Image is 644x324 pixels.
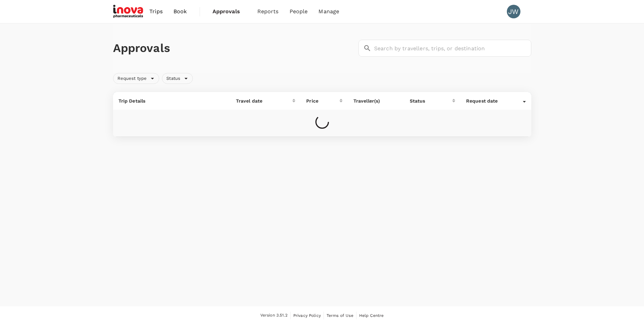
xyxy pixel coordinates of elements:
[306,97,339,104] div: Price
[290,7,308,16] span: People
[507,5,520,18] div: JW
[213,7,246,16] span: Approvals
[113,4,144,19] img: iNova Pharmaceuticals
[353,97,399,104] p: Traveller(s)
[260,312,288,319] span: Version 3.51.2
[118,97,225,104] p: Trip Details
[327,312,353,319] a: Terms of Use
[293,312,321,319] a: Privacy Policy
[113,75,151,82] span: Request type
[113,73,160,84] div: Request type
[173,7,187,16] span: Book
[162,73,193,84] div: Status
[466,97,523,104] div: Request date
[149,7,163,16] span: Trips
[359,313,384,318] span: Help Centre
[318,7,339,16] span: Manage
[359,312,384,319] a: Help Centre
[162,75,184,82] span: Status
[293,313,321,318] span: Privacy Policy
[410,97,452,104] div: Status
[236,97,293,104] div: Travel date
[327,313,353,318] span: Terms of Use
[257,7,279,16] span: Reports
[374,40,531,57] input: Search by travellers, trips, or destination
[113,41,356,55] h1: Approvals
